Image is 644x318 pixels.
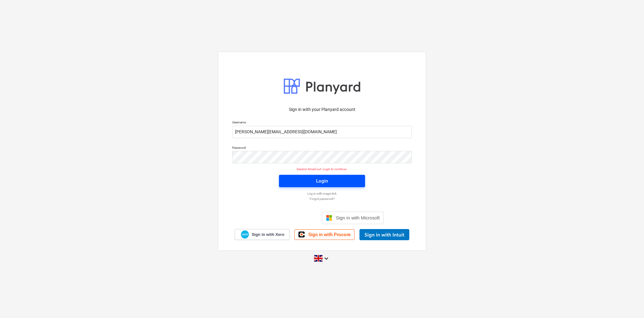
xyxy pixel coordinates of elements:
[316,177,328,185] div: Login
[229,197,415,201] a: Forgot password?
[229,192,415,196] a: Log in with magic link
[336,215,380,220] span: Sign in with Microsoft
[232,106,412,113] p: Sign in with your Planyard account
[279,175,365,187] button: Login
[326,215,332,221] img: Microsoft logo
[235,229,290,240] a: Sign in with Xero
[232,126,412,138] input: Username
[308,232,350,237] span: Sign in with Procore
[232,120,412,126] p: Username
[241,230,249,239] img: Xero logo
[323,255,330,262] i: keyboard_arrow_down
[228,167,416,171] p: Session timed out. Login to continue.
[232,146,412,151] p: Password
[257,211,320,225] iframe: Sign in with Google Button
[294,229,355,240] a: Sign in with Procore
[252,232,284,237] span: Sign in with Xero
